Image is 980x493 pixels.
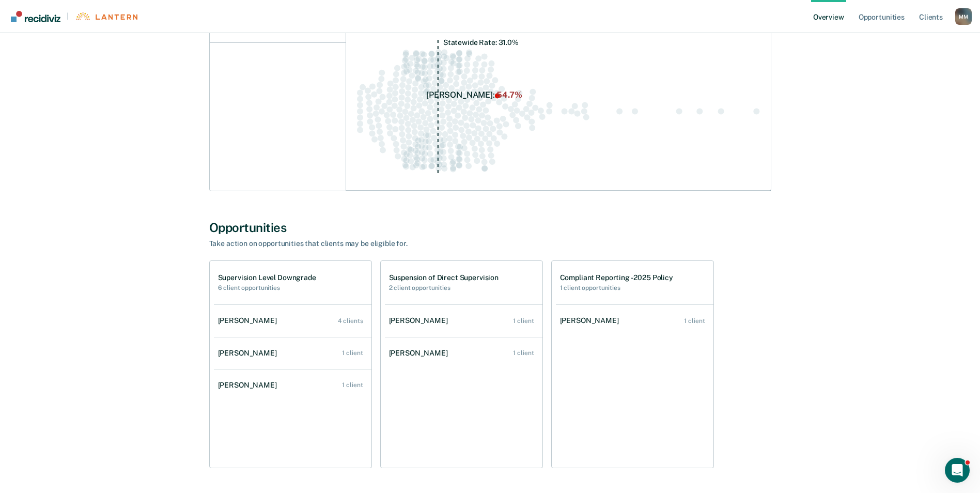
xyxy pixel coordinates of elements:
[443,38,518,47] tspan: Statewide Rate: 31.0%
[556,306,713,335] a: [PERSON_NAME] 1 client
[560,284,673,291] h2: 1 client opportunities
[214,306,371,335] a: [PERSON_NAME] 4 clients
[11,11,60,22] img: Recidiviz
[389,349,452,358] div: [PERSON_NAME]
[560,273,673,282] h1: Compliant Reporting - 2025 Policy
[389,316,452,325] div: [PERSON_NAME]
[214,338,371,368] a: [PERSON_NAME] 1 client
[955,8,972,25] div: M M
[385,338,542,368] a: [PERSON_NAME] 1 client
[513,317,534,325] div: 1 client
[385,306,542,335] a: [PERSON_NAME] 1 client
[389,284,499,291] h2: 2 client opportunities
[342,349,363,357] div: 1 client
[338,317,363,325] div: 4 clients
[354,39,763,182] div: Swarm plot of all incarceration rates in the state for NOT_SEX_OFFENSE caseloads, highlighting va...
[209,220,771,235] div: Opportunities
[513,349,534,357] div: 1 client
[218,381,281,390] div: [PERSON_NAME]
[218,349,281,358] div: [PERSON_NAME]
[218,284,316,291] h2: 6 client opportunities
[60,12,75,21] span: |
[945,458,970,483] iframe: Intercom live chat
[955,8,972,25] button: Profile dropdown button
[75,12,137,20] img: Lantern
[342,381,363,389] div: 1 client
[214,371,371,400] a: [PERSON_NAME] 1 client
[209,239,571,248] div: Take action on opportunities that clients may be eligible for.
[218,273,316,282] h1: Supervision Level Downgrade
[389,273,499,282] h1: Suspension of Direct Supervision
[560,316,623,325] div: [PERSON_NAME]
[218,316,281,325] div: [PERSON_NAME]
[684,317,705,325] div: 1 client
